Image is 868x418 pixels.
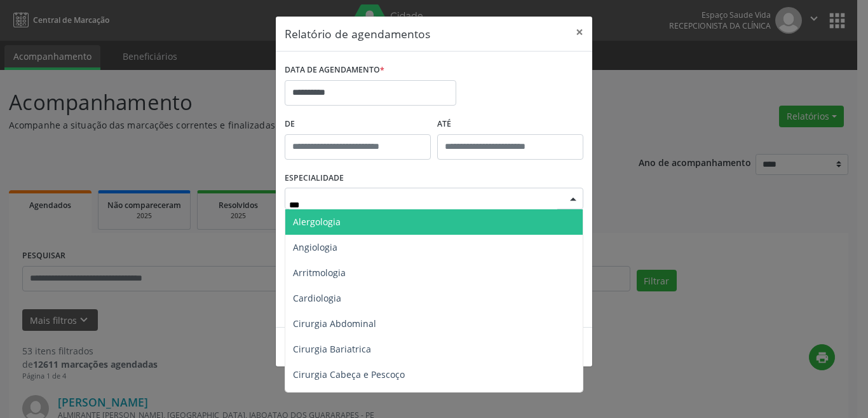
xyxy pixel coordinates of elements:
[293,241,337,253] span: Angiologia
[285,169,344,188] label: ESPECIALIDADE
[567,17,592,48] button: Close
[285,25,430,42] h5: Relatório de agendamentos
[293,292,341,304] span: Cardiologia
[285,115,431,134] label: De
[285,60,384,80] label: DATA DE AGENDAMENTO
[293,368,405,380] span: Cirurgia Cabeça e Pescoço
[293,317,376,330] span: Cirurgia Abdominal
[437,115,583,134] label: ATÉ
[293,343,371,355] span: Cirurgia Bariatrica
[293,216,341,228] span: Alergologia
[293,267,346,279] span: Arritmologia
